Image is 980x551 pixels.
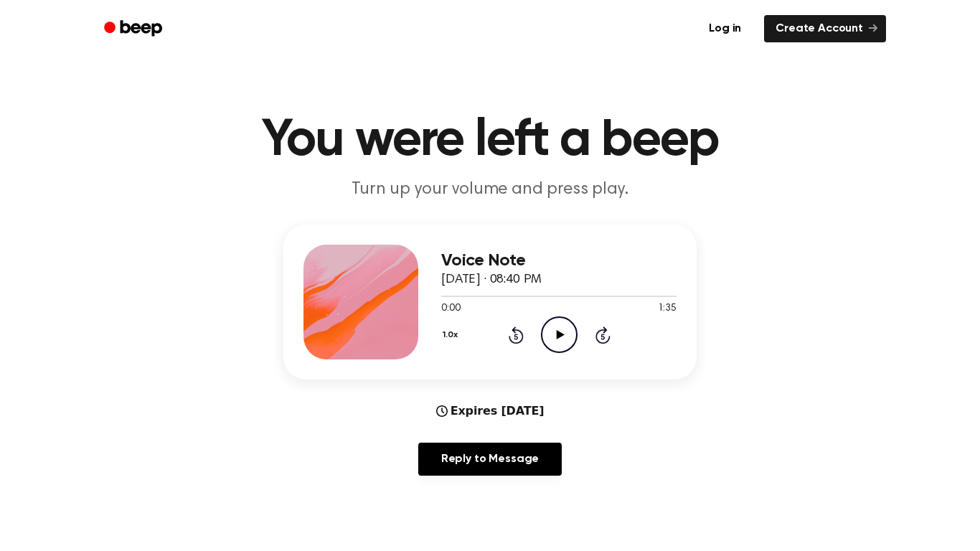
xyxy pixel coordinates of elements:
span: 1:35 [658,301,677,316]
a: Beep [94,15,175,43]
h3: Voice Note [441,251,677,270]
button: 1.0x [441,323,463,347]
a: Create Account [764,15,886,42]
p: Turn up your volume and press play. [215,178,765,202]
span: 0:00 [441,301,460,316]
a: Reply to Message [418,443,562,476]
h1: You were left a beep [123,115,857,166]
div: Expires [DATE] [436,402,545,420]
a: Log in [694,12,755,45]
span: [DATE] · 08:40 PM [441,273,542,286]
